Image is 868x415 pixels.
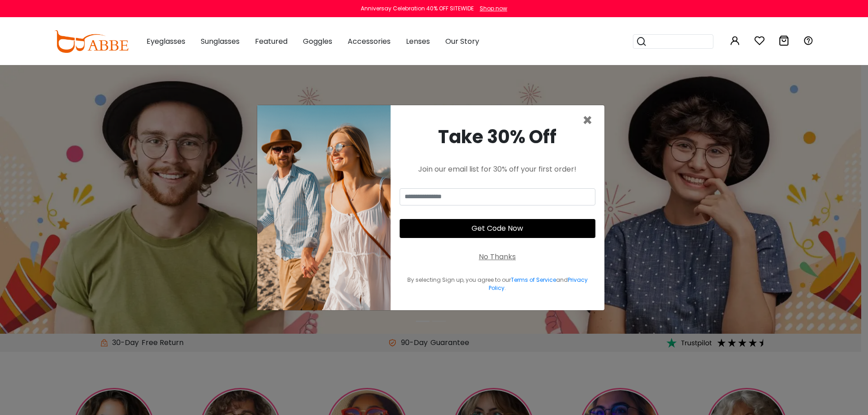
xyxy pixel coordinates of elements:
span: Goggles [303,36,332,47]
div: Take 30% Off [400,123,595,150]
div: By selecting Sign up, you agree to our and . [400,276,595,292]
img: abbeglasses.com [54,30,128,53]
span: Featured [255,36,288,47]
img: welcome [257,105,391,310]
a: Shop now [475,5,507,12]
span: Eyeglasses [146,36,185,47]
span: Sunglasses [201,36,240,47]
span: Accessories [348,36,391,47]
div: No Thanks [479,252,516,262]
button: Close [582,112,593,129]
a: Terms of Service [511,276,556,284]
span: Lenses [406,36,430,47]
a: Privacy Policy [489,276,588,292]
div: Anniversay Celebration 40% OFF SITEWIDE [361,5,474,13]
span: × [582,109,593,132]
div: Shop now [480,5,507,13]
span: Our Story [445,36,479,47]
button: Get Code Now [400,219,595,238]
div: Join our email list for 30% off your first order! [400,164,595,175]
